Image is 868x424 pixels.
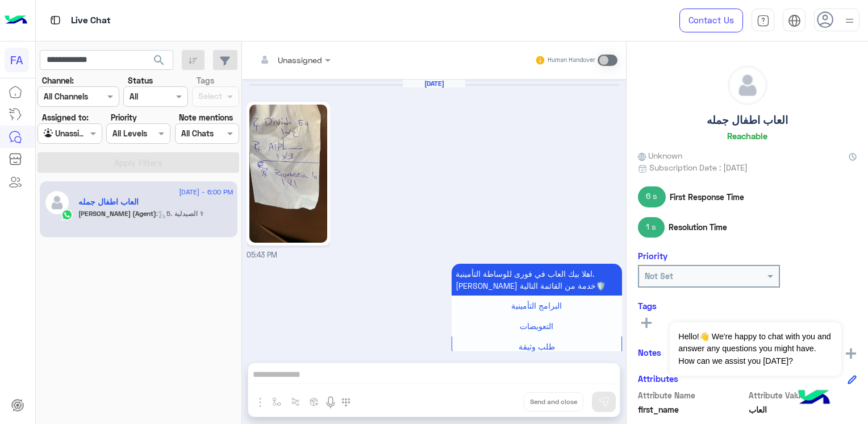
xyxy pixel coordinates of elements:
[42,111,89,123] label: Assigned to:
[638,373,678,384] h6: Attributes
[452,264,622,296] p: 7/9/2025, 5:43 PM
[247,251,277,259] span: 05:43 PM
[638,217,665,238] span: 1 s
[249,105,327,243] img: 1812669239333158.jpg
[111,111,137,123] label: Priority
[749,389,857,401] span: Attribute Value
[679,9,743,32] a: Contact Us
[524,392,583,411] button: Send and close
[78,209,156,218] span: [PERSON_NAME] (Agent)
[519,342,555,351] span: طلب وثيقة
[71,13,111,28] p: Live Chat
[44,190,70,215] img: defaultAdmin.png
[511,301,562,310] span: البرامج التأمينية
[145,50,173,74] button: search
[61,209,73,221] img: WhatsApp
[152,53,166,67] span: search
[638,389,746,401] span: Attribute Name
[728,66,767,105] img: defaultAdmin.png
[842,14,857,28] img: profile
[520,321,553,331] span: التعويضات
[670,191,744,203] span: First Response Time
[156,209,204,218] span: : 5. الصيدلية ⚕
[37,152,239,173] button: Apply Filters
[794,379,834,418] img: hulul-logo.png
[42,74,74,86] label: Channel:
[670,322,841,376] span: Hello!👋 We're happy to chat with you and answer any questions you might have. How can we assist y...
[403,80,465,88] h6: [DATE]
[752,9,774,32] a: tab
[846,348,856,359] img: add
[638,347,661,358] h6: Notes
[638,186,666,207] span: 6 s
[179,111,233,123] label: Note mentions
[548,56,595,65] small: Human Handover
[727,131,767,141] h6: Reachable
[78,197,139,207] h5: العاب اطفال جمله
[638,251,667,261] h6: Priority
[128,74,153,86] label: Status
[48,13,62,27] img: tab
[757,14,770,27] img: tab
[5,9,27,32] img: Logo
[649,161,748,173] span: Subscription Date : [DATE]
[179,187,233,197] span: [DATE] - 6:00 PM
[5,48,29,72] div: FA
[669,221,727,233] span: Resolution Time
[788,14,801,27] img: tab
[638,301,857,311] h6: Tags
[638,404,746,415] span: first_name
[707,114,788,127] h5: العاب اطفال جمله
[749,404,857,415] span: العاب
[638,149,682,161] span: Unknown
